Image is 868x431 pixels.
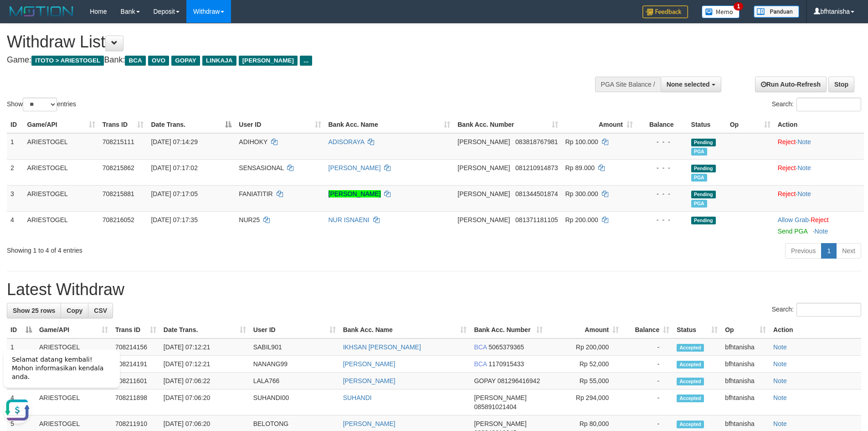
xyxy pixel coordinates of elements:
span: Rp 100.000 [565,138,598,145]
th: Balance [637,116,688,133]
span: Rp 200.000 [565,216,598,223]
span: Rp 300.000 [565,190,598,197]
span: Copy [67,307,82,314]
a: Next [836,243,861,259]
span: OVO [148,56,169,66]
span: Copy 083818767981 to clipboard [515,138,558,145]
a: 1 [821,243,837,259]
a: Note [797,164,811,171]
span: [DATE] 07:17:05 [151,190,197,197]
a: [PERSON_NAME] [343,377,395,384]
th: Trans ID: activate to sort column ascending [112,322,160,338]
td: 708211898 [112,389,160,415]
a: Previous [785,243,822,259]
th: Bank Acc. Number: activate to sort column ascending [454,116,561,133]
span: Pending [691,165,716,172]
span: Pending [691,191,716,198]
td: [DATE] 07:06:20 [160,389,250,415]
a: [PERSON_NAME] [343,360,395,368]
a: IKHSAN [PERSON_NAME] [343,343,421,351]
span: ... [300,56,312,66]
span: ITOTO > ARIESTOGEL [31,56,104,66]
span: 708215111 [103,138,134,145]
a: Note [773,343,787,351]
a: Reject [778,138,796,145]
td: - [622,389,673,415]
span: GOPAY [171,56,200,66]
span: PGA [691,200,707,208]
span: PGA [691,174,707,182]
span: [PERSON_NAME] [474,420,526,427]
span: [PERSON_NAME] [239,56,298,66]
span: [PERSON_NAME] [457,164,510,171]
span: Copy 081296416942 to clipboard [498,377,540,384]
td: bfhtanisha [721,389,770,415]
h4: Game: Bank: [7,56,570,65]
td: SABIL901 [250,338,339,356]
span: [PERSON_NAME] [474,394,526,401]
span: Accepted [677,378,704,385]
span: FANIATITIR [239,190,272,197]
a: Send PGA [778,228,807,235]
th: Bank Acc. Number: activate to sort column ascending [470,322,546,338]
span: 708215881 [103,190,134,197]
span: Accepted [677,361,704,369]
td: 708214191 [112,356,160,373]
td: 708214156 [112,338,160,356]
a: ADISORAYA [329,138,365,145]
span: Rp 89.000 [565,164,595,171]
span: BCA [125,56,145,66]
td: 1 [7,133,24,160]
span: Copy 081210914873 to clipboard [515,164,558,171]
span: Accepted [677,395,704,402]
span: ADIHOKY [239,138,267,145]
th: Bank Acc. Name: activate to sort column ascending [325,116,454,133]
td: 2 [7,159,24,185]
a: Note [815,228,828,235]
span: [PERSON_NAME] [457,138,510,145]
a: Reject [778,190,796,197]
th: Action [774,116,864,133]
span: 708216052 [103,216,134,223]
td: 1 [7,338,36,356]
a: Note [797,138,811,145]
td: ARIESTOGEL [24,211,99,239]
h1: Withdraw List [7,33,570,51]
td: · [774,133,864,160]
th: Balance: activate to sort column ascending [622,322,673,338]
span: Copy 081344501874 to clipboard [515,190,558,197]
td: - [622,356,673,373]
td: - [622,373,673,389]
span: Marked by bfhtanisha [691,148,707,156]
th: Amount: activate to sort column ascending [562,116,637,133]
a: Note [773,394,787,401]
span: NUR25 [239,216,260,223]
span: Copy 5065379365 to clipboard [488,343,524,351]
a: Reject [811,216,829,223]
th: Game/API: activate to sort column ascending [36,322,112,338]
span: Pending [691,217,716,224]
th: Bank Acc. Name: activate to sort column ascending [339,322,471,338]
th: Op: activate to sort column ascending [721,322,770,338]
span: SENSASIONAL [239,164,283,171]
span: GOPAY [474,377,495,384]
td: Rp 52,000 [546,356,622,373]
th: User ID: activate to sort column ascending [235,116,324,133]
span: CSV [94,307,107,314]
a: Copy [61,303,88,318]
span: Accepted [677,421,704,428]
td: bfhtanisha [721,356,770,373]
div: - - - [640,189,684,198]
input: Search: [796,98,861,111]
td: ARIESTOGEL [24,133,99,160]
th: Status: activate to sort column ascending [673,322,721,338]
td: ARIESTOGEL [24,159,99,185]
a: [PERSON_NAME] [329,190,381,197]
th: Amount: activate to sort column ascending [546,322,622,338]
div: - - - [640,137,684,146]
td: ARIESTOGEL [24,185,99,211]
img: Button%20Memo.svg [702,5,740,18]
span: LINKAJA [202,56,236,66]
td: [DATE] 07:06:22 [160,373,250,389]
td: Rp 200,000 [546,338,622,356]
